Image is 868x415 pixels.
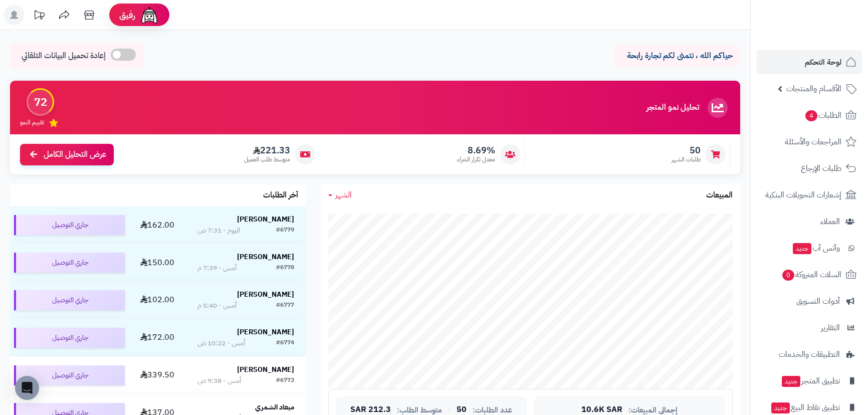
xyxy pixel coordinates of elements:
div: #6779 [276,226,294,236]
span: العملاء [820,215,840,229]
div: #6774 [276,338,294,348]
div: جاري التوصيل [14,328,125,348]
div: أمس - 10:22 ص [197,338,245,348]
h3: تحليل نمو المتجر [646,103,699,112]
span: الأقسام والمنتجات [786,82,841,96]
td: 150.00 [129,244,185,281]
strong: [PERSON_NAME] [237,214,294,225]
a: السلات المتروكة0 [757,263,862,287]
div: أمس - 5:40 م [197,301,237,311]
span: أدوات التسويق [796,294,840,308]
a: الطلبات4 [757,103,862,127]
span: تقييم النمو [20,118,44,127]
div: #6773 [276,376,294,386]
span: إعادة تحميل البيانات التلقائي [22,50,106,62]
span: 4 [805,110,817,121]
td: 162.00 [129,206,185,244]
img: logo-2.png [800,27,858,48]
a: تطبيق المتجرجديد [757,369,862,393]
a: أدوات التسويق [757,289,862,313]
span: عدد الطلبات: [473,406,512,414]
a: التقارير [757,316,862,340]
p: حياكم الله ، نتمنى لكم تجارة رابحة [622,50,733,62]
div: جاري التوصيل [14,253,125,273]
span: طلبات الشهر [672,155,701,164]
td: 339.50 [129,357,185,394]
span: رفيق [119,9,135,21]
span: 8.69% [457,145,495,156]
h3: آخر الطلبات [263,191,298,200]
span: وآتس آب [792,241,840,255]
span: الطلبات [804,108,841,122]
img: ai-face.png [139,5,159,25]
span: | [448,406,451,413]
div: #6777 [276,301,294,311]
span: الشهر [335,189,352,201]
a: الشهر [328,189,352,201]
span: 50 [672,145,701,156]
div: أمس - 7:39 م [197,263,237,273]
td: 102.00 [129,282,185,319]
div: جاري التوصيل [14,215,125,235]
a: وآتس آبجديد [757,236,862,260]
span: التطبيقات والخدمات [779,347,840,361]
div: جاري التوصيل [14,290,125,310]
span: عرض التحليل الكامل [44,149,106,160]
a: طلبات الإرجاع [757,156,862,180]
span: طلبات الإرجاع [801,161,841,175]
span: جديد [793,243,811,254]
span: معدل تكرار الشراء [457,155,495,164]
span: 212.3 SAR [350,405,391,414]
div: اليوم - 7:31 ص [197,226,240,236]
span: إشعارات التحويلات البنكية [765,188,841,202]
h3: المبيعات [706,191,733,200]
span: إجمالي المبيعات: [628,406,678,414]
a: المراجعات والأسئلة [757,130,862,154]
span: 0 [782,270,794,281]
div: #6778 [276,263,294,273]
a: إشعارات التحويلات البنكية [757,183,862,207]
span: تطبيق المتجر [781,374,840,388]
span: 221.33 [244,145,290,156]
a: عرض التحليل الكامل [20,144,114,165]
span: متوسط الطلب: [397,406,442,414]
strong: [PERSON_NAME] [237,252,294,262]
span: المراجعات والأسئلة [785,135,841,149]
span: جديد [771,402,790,413]
strong: [PERSON_NAME] [237,327,294,337]
a: تحديثات المنصة [27,5,52,28]
strong: [PERSON_NAME] [237,289,294,300]
a: التطبيقات والخدمات [757,342,862,366]
a: العملاء [757,210,862,234]
strong: [PERSON_NAME] [237,364,294,375]
span: التقارير [821,321,840,335]
strong: ميعاد الشمري [255,402,294,412]
span: 50 [457,405,467,414]
span: السلات المتروكة [781,268,841,282]
div: Open Intercom Messenger [15,376,39,400]
div: أمس - 9:38 ص [197,376,241,386]
a: لوحة التحكم [757,50,862,74]
span: 10.6K SAR [581,405,622,414]
span: متوسط طلب العميل [244,155,290,164]
span: تطبيق نقاط البيع [770,400,840,414]
span: لوحة التحكم [805,55,841,69]
td: 172.00 [129,319,185,356]
span: جديد [782,376,800,387]
div: جاري التوصيل [14,365,125,385]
